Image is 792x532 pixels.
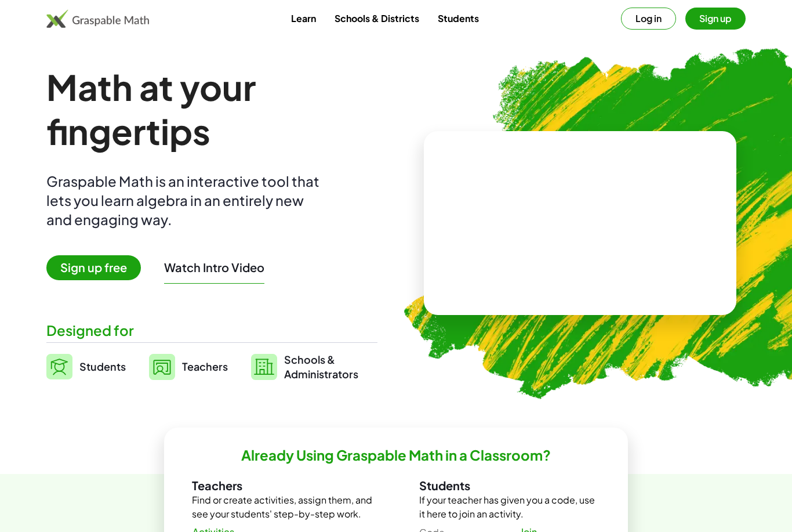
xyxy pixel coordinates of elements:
span: Sign up free [46,255,141,280]
div: Graspable Math is an interactive tool that lets you learn algebra in an entirely new and engaging... [46,172,325,229]
p: Find or create activities, assign them, and see your students' step-by-step work. [192,493,373,521]
img: svg%3e [251,354,277,380]
span: Students [79,360,126,373]
button: Sign up [685,8,746,30]
img: svg%3e [46,354,72,379]
p: If your teacher has given you a code, use it here to join an activity. [419,493,600,521]
a: Learn [282,8,325,29]
h1: Math at your fingertips [46,65,377,153]
h3: Students [419,478,600,493]
button: Watch Intro Video [164,260,264,275]
a: Schools &Administrators [251,352,358,381]
button: Log in [621,8,676,30]
a: Schools & Districts [325,8,428,29]
h2: Already Using Graspable Math in a Classroom? [241,446,551,464]
span: Schools & Administrators [284,352,358,381]
h3: Teachers [192,478,373,493]
span: Teachers [182,360,228,373]
img: svg%3e [149,354,175,380]
a: Students [46,352,126,381]
video: What is this? This is dynamic math notation. Dynamic math notation plays a central role in how Gr... [493,180,667,267]
a: Teachers [149,352,228,381]
div: Designed for [46,321,377,340]
a: Students [428,8,488,29]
